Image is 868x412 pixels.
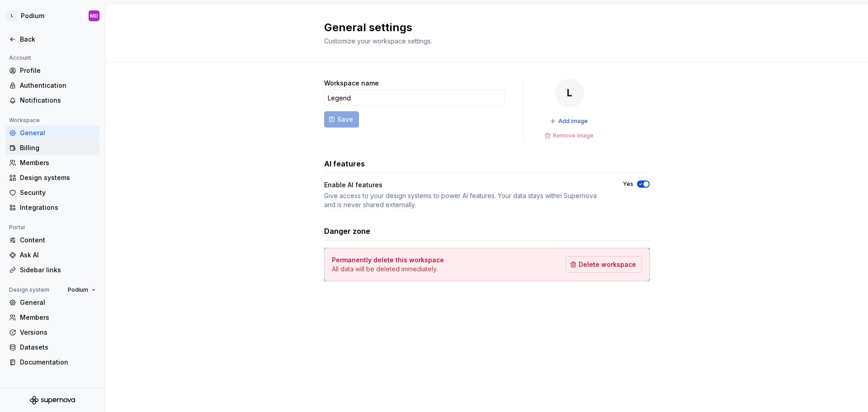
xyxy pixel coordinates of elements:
div: Versions [20,328,96,337]
a: Versions [5,325,99,340]
label: Yes [623,180,633,188]
span: Delete workspace [579,260,636,269]
a: Members [5,156,99,170]
div: Content [20,236,96,245]
div: Members [20,313,96,322]
a: Datasets [5,340,99,355]
button: LPodiumMD [2,6,103,26]
h3: Danger zone [324,226,370,237]
div: Workspace [5,115,43,126]
div: Portal [5,222,28,233]
a: Sidebar links [5,263,99,277]
a: Billing [5,141,99,155]
div: L [555,79,584,108]
div: Back [20,35,96,44]
div: Documentation [20,358,96,367]
div: General [20,128,96,137]
div: General [20,298,96,307]
a: Security [5,185,99,200]
div: Datasets [20,343,96,352]
a: Integrations [5,200,99,215]
span: Podium [68,286,88,294]
span: Customize your workspace settings. [324,37,432,45]
div: Ask AI [20,251,96,260]
a: Ask AI [5,248,99,262]
div: Design system [5,284,53,295]
h3: AI features [324,158,365,169]
div: Security [20,188,96,197]
a: General [5,295,99,310]
div: Design systems [20,173,96,182]
span: Add image [558,118,588,125]
div: Account [5,52,35,63]
h4: Permanently delete this workspace [332,256,444,265]
div: Give access to your design systems to power AI features. Your data stays within Supernova and is ... [324,191,607,209]
a: Profile [5,63,99,78]
a: General [5,126,99,140]
div: Sidebar links [20,265,96,275]
a: Back [5,32,99,47]
div: Enable AI features [324,180,607,189]
a: Content [5,233,99,247]
div: Notifications [20,96,96,105]
div: Members [20,158,96,167]
a: Authentication [5,78,99,93]
a: Notifications [5,93,99,108]
a: Documentation [5,355,99,369]
button: Delete workspace [566,256,642,273]
div: Integrations [20,203,96,212]
div: Billing [20,143,96,152]
h2: General settings [324,20,639,35]
div: Podium [21,11,44,20]
a: Members [5,310,99,325]
div: L [6,10,17,21]
div: MD [90,12,98,19]
a: Design systems [5,170,99,185]
button: Add image [547,115,592,128]
svg: Supernova Logo [30,396,75,405]
label: Workspace name [324,79,379,88]
div: Authentication [20,81,96,90]
div: Profile [20,66,96,75]
p: All data will be deleted immediately. [332,265,444,274]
